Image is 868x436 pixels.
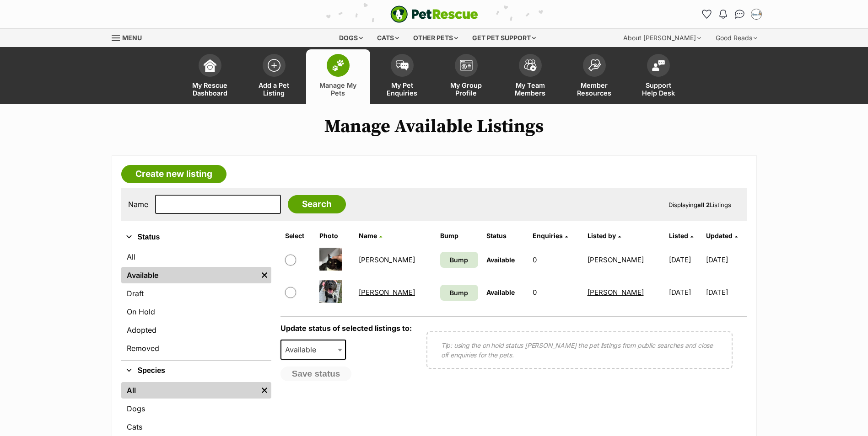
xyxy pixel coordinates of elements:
span: Listed [669,232,688,239]
a: Conversations [733,7,747,21]
span: My Group Profile [446,81,487,97]
a: [PERSON_NAME] [588,288,644,297]
th: Photo [316,229,354,243]
label: Name [128,200,148,208]
a: On Hold [121,303,271,320]
th: Bump [437,229,482,243]
div: About [PERSON_NAME] [617,29,707,47]
a: Menu [112,29,148,45]
a: [PERSON_NAME] [588,255,644,264]
img: group-profile-icon-3fa3cf56718a62981997c0bc7e787c4b2cf8bcc04b72c1350f741eb67cf2f40e.svg [460,60,473,71]
span: Listed by [588,232,616,239]
span: Bump [450,288,468,298]
input: Search [288,195,346,213]
th: Select [281,229,315,243]
a: [PERSON_NAME] [359,255,415,264]
span: Available [486,288,515,296]
button: Save status [280,367,352,381]
td: [DATE] [665,244,705,276]
ul: Account quick links [700,7,764,21]
strong: all 2 [697,201,710,208]
td: [DATE] [706,244,746,276]
a: Enquiries [533,232,568,239]
span: Name [359,232,377,239]
div: Cats [371,29,405,47]
a: Adopted [121,322,271,338]
a: Bump [440,252,478,268]
span: My Pet Enquiries [382,81,423,97]
div: Other pets [407,29,464,47]
a: Create new listing [121,165,226,183]
span: Available [280,340,346,360]
img: add-pet-listing-icon-0afa8454b4691262ce3f59096e99ab1cd57d4a30225e0717b998d2c9b9846f56.svg [268,59,280,72]
a: My Pet Enquiries [370,49,434,104]
a: All [121,382,258,399]
span: Available [281,343,325,356]
button: Status [121,231,271,243]
span: Member Resources [574,81,615,97]
a: Listed by [588,232,621,239]
img: Taylor Lalchere profile pic [752,10,761,19]
div: Good Reads [709,29,764,47]
a: Bump [440,285,478,301]
a: Add a Pet Listing [242,49,306,104]
img: dashboard-icon-eb2f2d2d3e046f16d808141f083e7271f6b2e854fb5c12c21221c1fb7104beca.svg [204,59,216,72]
a: My Group Profile [434,49,498,104]
span: Add a Pet Listing [253,81,295,97]
a: Manage My Pets [306,49,370,104]
img: chat-41dd97257d64d25036548639549fe6c8038ab92f7586957e7f3b1b290dea8141.svg [735,10,744,19]
a: PetRescue [390,5,478,23]
label: Update status of selected listings to: [280,324,412,333]
td: 0 [529,276,583,308]
span: translation missing: en.admin.listings.index.attributes.enquiries [533,232,563,239]
span: Support Help Desk [638,81,679,97]
a: Removed [121,340,271,356]
a: Draft [121,285,271,302]
span: My Rescue Dashboard [189,81,231,97]
button: Notifications [716,7,731,21]
p: Tip: using the on hold status [PERSON_NAME] the pet listings from public searches and close off e... [441,340,718,360]
div: Get pet support [466,29,542,47]
a: Remove filter [258,267,271,283]
a: Support Help Desk [626,49,690,104]
a: [PERSON_NAME] [359,288,415,297]
a: Cats [121,419,271,435]
img: team-members-icon-5396bd8760b3fe7c0b43da4ab00e1e3bb1a5d9ba89233759b79545d2d3fc5d0d.svg [524,59,537,71]
a: Available [121,267,258,283]
button: My account [749,7,764,21]
span: My Team Members [510,81,551,97]
a: Listed [669,232,693,239]
a: Favourites [700,7,714,21]
a: Member Resources [562,49,626,104]
img: manage-my-pets-icon-02211641906a0b7f246fdf0571729dbe1e7629f14944591b6c1af311fb30b64b.svg [332,59,345,71]
a: All [121,249,271,265]
span: Displaying Listings [669,201,731,208]
img: logo-e224e6f780fb5917bec1dbf3a21bbac754714ae5b6737aabdf751b685950b380.svg [390,5,478,23]
span: Manage My Pets [318,81,359,97]
a: Updated [706,232,738,239]
img: pet-enquiries-icon-7e3ad2cf08bfb03b45e93fb7055b45f3efa6380592205ae92323e6603595dc1f.svg [396,60,409,70]
span: Menu [122,34,142,42]
a: My Team Members [498,49,562,104]
td: [DATE] [706,276,746,308]
a: Remove filter [258,382,271,399]
td: [DATE] [665,276,705,308]
a: Dogs [121,400,271,417]
td: 0 [529,244,583,276]
span: Updated [706,232,733,239]
span: Bump [450,255,468,265]
button: Species [121,365,271,377]
img: member-resources-icon-8e73f808a243e03378d46382f2149f9095a855e16c252ad45f914b54edf8863c.svg [588,59,601,71]
img: notifications-46538b983faf8c2785f20acdc204bb7945ddae34d4c08c2a6579f10ce5e182be.svg [719,10,727,19]
a: Name [359,232,382,239]
div: Status [121,247,271,360]
div: Dogs [333,29,369,47]
img: help-desk-icon-fdf02630f3aa405de69fd3d07c3f3aa587a6932b1a1747fa1d2bba05be0121f9.svg [652,60,665,71]
span: Available [486,256,515,264]
a: My Rescue Dashboard [178,49,242,104]
th: Status [483,229,528,243]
